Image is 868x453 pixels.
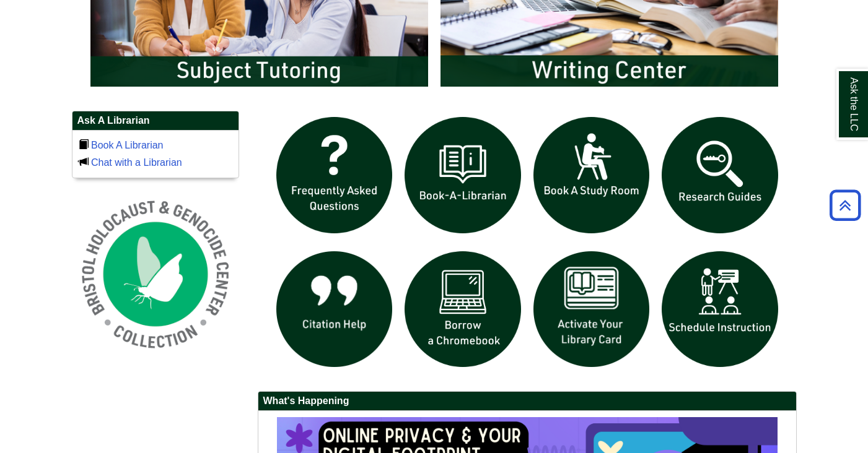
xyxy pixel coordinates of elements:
[258,392,796,411] h2: What's Happening
[398,111,527,239] img: Book a Librarian icon links to book a librarian web page
[72,191,239,358] img: Holocaust and Genocide Collection
[527,111,656,239] img: book a study room icon links to book a study room web page
[270,245,399,374] img: citation help icon links to citation help guide page
[825,197,865,214] a: Back to Top
[270,111,399,239] img: frequently asked questions
[398,245,527,374] img: Borrow a chromebook icon links to the borrow a chromebook web page
[655,245,784,374] img: For faculty. Schedule Library Instruction icon links to form.
[655,111,784,239] img: Research Guides icon links to research guides web page
[270,111,784,379] div: slideshow
[527,245,656,374] img: activate Library Card icon links to form to activate student ID into library card
[91,157,182,168] a: Chat with a Librarian
[91,140,164,150] a: Book A Librarian
[72,111,239,131] h2: Ask A Librarian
